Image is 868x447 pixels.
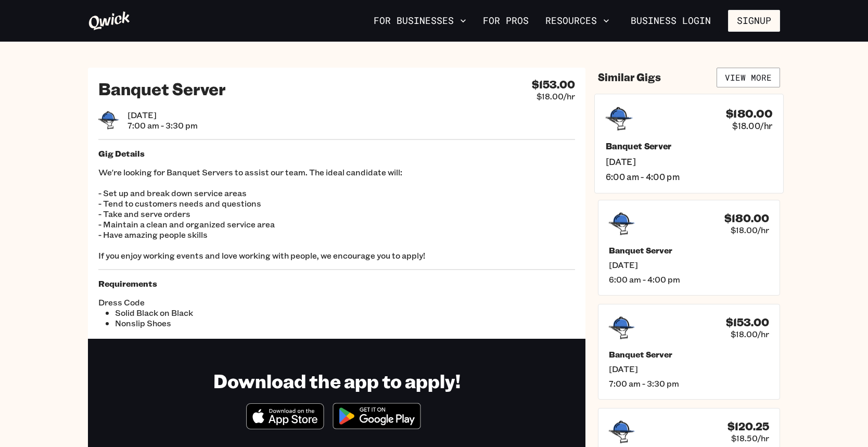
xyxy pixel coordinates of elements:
[609,349,769,360] h5: Banquet Server
[732,120,772,131] span: $18.00/hr
[731,433,769,443] span: $18.50/hr
[717,68,780,87] a: View More
[369,12,470,30] button: For Businesses
[98,148,575,159] h5: Gig Details
[127,110,198,120] span: [DATE]
[606,171,772,182] span: 6:00 am - 4:00 pm
[115,308,337,318] li: Solid Black on Black
[479,12,533,30] a: For Pros
[213,369,461,392] h1: Download the app to apply!
[598,200,780,296] a: $180.00$18.00/hrBanquet Server[DATE]6:00 am - 4:00 pm
[609,378,769,389] span: 7:00 am - 3:30 pm
[731,225,769,235] span: $18.00/hr
[609,245,769,256] h5: Banquet Server
[598,71,661,84] h4: Similar Gigs
[98,297,337,308] span: Dress Code
[724,212,769,225] h4: $180.00
[606,141,772,151] h5: Banquet Server
[246,420,324,431] a: Download on the App Store
[541,12,614,30] button: Resources
[127,120,198,131] span: 7:00 am - 3:30 pm
[326,397,427,436] img: Get it on Google Play
[98,78,226,99] h2: Banquet Server
[609,364,769,374] span: [DATE]
[594,94,784,193] a: $180.00$18.00/hrBanquet Server[DATE]6:00 am - 4:00 pm
[622,10,720,32] a: Business Login
[731,329,769,339] span: $18.00/hr
[727,420,769,433] h4: $120.25
[609,274,769,285] span: 6:00 am - 4:00 pm
[532,78,575,91] h4: $153.00
[726,316,769,329] h4: $153.00
[598,304,780,400] a: $153.00$18.00/hrBanquet Server[DATE]7:00 am - 3:30 pm
[115,318,337,328] li: Nonslip Shoes
[606,156,772,167] span: [DATE]
[609,260,769,270] span: [DATE]
[98,278,575,289] h5: Requirements
[728,10,780,32] button: Signup
[98,167,575,261] p: We're looking for Banquet Servers to assist our team. The ideal candidate will: - Set up and brea...
[537,91,575,101] span: $18.00/hr
[726,106,772,120] h4: $180.00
